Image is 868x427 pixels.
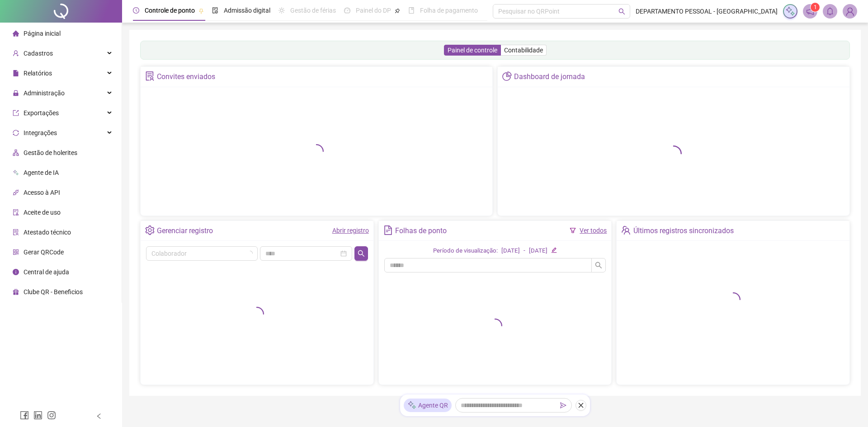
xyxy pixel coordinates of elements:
[13,110,19,116] span: export
[529,246,547,256] div: [DATE]
[278,7,285,14] span: sun
[665,145,683,163] span: loading
[578,402,584,408] span: close
[408,7,415,14] span: book
[13,30,19,37] span: home
[24,129,57,136] span: Integrações
[814,4,817,10] span: 1
[24,169,59,176] span: Agente de IA
[618,8,625,15] span: search
[633,223,734,239] div: Últimos registros sincronizados
[20,411,29,420] span: facebook
[344,7,350,14] span: dashboard
[433,246,498,256] div: Período de visualização:
[96,413,102,419] span: left
[448,47,497,54] span: Painel de controle
[811,3,820,12] sup: 1
[358,250,365,257] span: search
[420,7,478,14] span: Folha de pagamento
[524,246,525,256] div: -
[145,7,195,14] span: Controle de ponto
[580,227,607,234] a: Ver todos
[826,7,834,15] span: bell
[502,71,512,81] span: pie-chart
[24,50,53,57] span: Cadastros
[395,8,400,14] span: pushpin
[212,7,218,14] span: file-done
[13,70,19,76] span: file
[504,47,543,54] span: Contabilidade
[13,130,19,136] span: sync
[621,225,631,235] span: team
[395,223,447,239] div: Folhas de ponto
[13,50,19,56] span: user-add
[133,7,139,14] span: clock-circle
[47,411,56,420] span: instagram
[24,70,52,77] span: Relatórios
[487,318,503,333] span: loading
[13,249,19,255] span: qrcode
[24,149,77,156] span: Gestão de holerites
[24,288,83,296] span: Clube QR - Beneficios
[308,143,324,159] span: loading
[24,209,61,216] span: Aceite de uso
[24,30,61,37] span: Página inicial
[24,89,65,97] span: Administração
[514,69,585,84] div: Dashboard de jornada
[404,399,452,412] div: Agente QR
[33,411,42,420] span: linkedin
[356,7,391,14] span: Painel do DP
[13,289,19,295] span: gift
[157,223,213,239] div: Gerenciar registro
[725,291,741,307] span: loading
[806,7,814,15] span: notification
[595,262,602,269] span: search
[843,5,857,18] img: 85037
[13,189,19,196] span: api
[636,6,778,16] span: DEPARTAMENTO PESSOAL - [GEOGRAPHIC_DATA]
[785,6,795,16] img: sparkle-icon.fc2bf0ac1784a2077858766a79e2daf3.svg
[145,225,155,235] span: setting
[332,227,369,234] a: Abrir registro
[551,247,557,253] span: edit
[383,225,393,235] span: file-text
[570,227,576,234] span: filter
[13,150,19,156] span: apartment
[24,229,71,236] span: Atestado técnico
[13,209,19,216] span: audit
[13,269,19,275] span: info-circle
[145,71,155,81] span: solution
[501,246,520,256] div: [DATE]
[290,7,336,14] span: Gestão de férias
[157,69,215,84] div: Convites enviados
[13,90,19,96] span: lock
[247,250,253,256] span: loading
[407,401,416,410] img: sparkle-icon.fc2bf0ac1784a2077858766a79e2daf3.svg
[560,402,566,408] span: send
[224,7,270,14] span: Admissão digital
[24,189,60,196] span: Acesso à API
[249,306,265,322] span: loading
[24,268,69,276] span: Central de ajuda
[24,109,59,117] span: Exportações
[13,229,19,235] span: solution
[24,249,64,256] span: Gerar QRCode
[198,8,204,14] span: pushpin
